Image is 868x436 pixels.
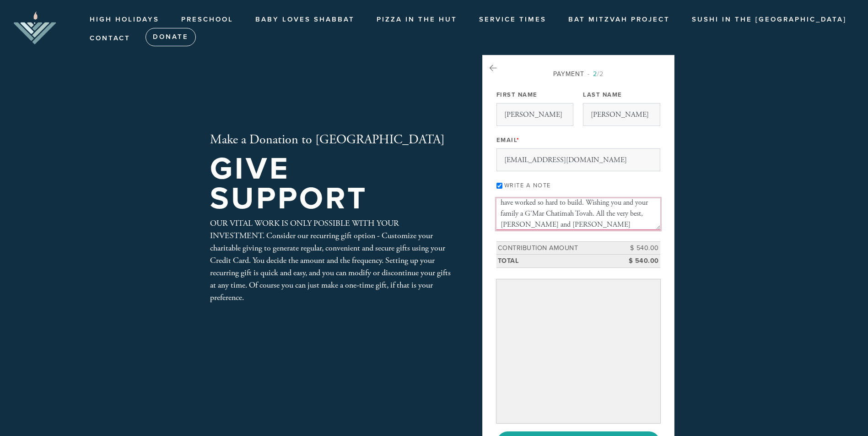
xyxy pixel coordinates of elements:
td: $ 540.00 [619,241,660,255]
a: Preschool [174,11,240,28]
div: Payment [496,69,660,79]
a: Bat Mitzvah Project [561,11,677,28]
a: Service Times [472,11,553,28]
span: /2 [588,70,604,78]
label: Write a note [504,182,551,189]
a: Contact [83,30,137,47]
label: First Name [496,91,538,99]
td: Contribution Amount [496,241,619,255]
a: Pizza in the Hut [370,11,464,28]
label: Last Name [583,91,622,99]
a: Donate [146,28,196,46]
span: This field is required. [517,136,520,144]
span: 2 [593,70,597,78]
a: Baby Loves Shabbat [248,11,361,28]
img: aJHC_stacked_0-removebg-preview.png [14,11,56,44]
a: High Holidays [83,11,166,28]
div: OUR VITAL WORK IS ONLY POSSIBLE WITH YOUR INVESTMENT. Consider our recurring gift option - Custom... [210,217,453,304]
td: $ 540.00 [619,255,660,268]
h2: Make a Donation to [GEOGRAPHIC_DATA] [210,132,453,148]
h1: Give Support [210,154,453,213]
a: Sushi in the [GEOGRAPHIC_DATA] [685,11,853,28]
label: Email [496,136,520,144]
td: Total [496,255,619,268]
iframe: Secure payment input frame [498,281,658,421]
